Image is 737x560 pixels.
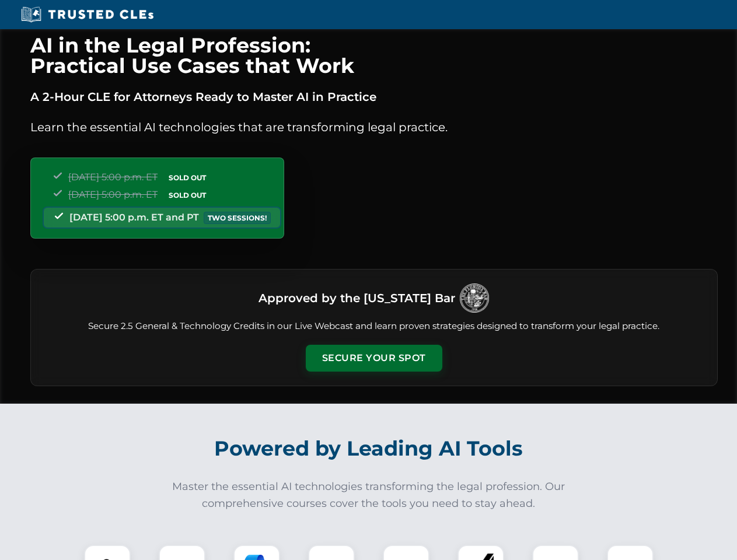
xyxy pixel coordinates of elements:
p: Learn the essential AI technologies that are transforming legal practice. [30,118,718,136]
span: [DATE] 5:00 p.m. ET [68,189,158,200]
button: Secure Your Spot [306,345,442,372]
p: A 2-Hour CLE for Attorneys Ready to Master AI in Practice [30,87,718,106]
h1: AI in the Legal Profession: Practical Use Cases that Work [30,35,718,76]
p: Master the essential AI technologies transforming the legal profession. Our comprehensive courses... [165,478,573,512]
img: Logo [460,283,489,313]
p: Secure 2.5 General & Technology Credits in our Live Webcast and learn proven strategies designed ... [45,320,703,333]
h2: Powered by Leading AI Tools [46,428,692,469]
h3: Approved by the [US_STATE] Bar [259,288,455,309]
span: [DATE] 5:00 p.m. ET [68,171,158,183]
img: Trusted CLEs [18,6,157,23]
span: SOLD OUT [165,171,210,184]
span: SOLD OUT [165,189,210,201]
